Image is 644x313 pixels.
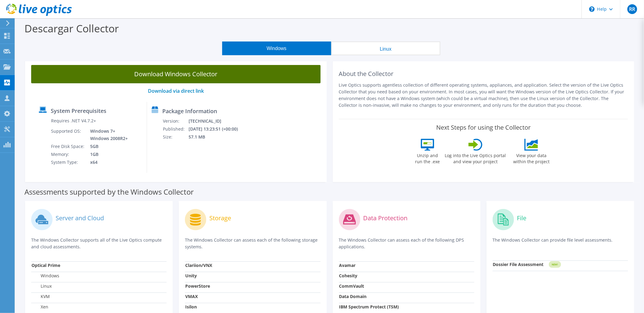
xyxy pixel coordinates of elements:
button: Windows [222,41,331,55]
strong: Optical Prime [31,262,60,268]
label: Log into the Live Optics portal and view your project [445,151,506,165]
label: File [517,215,527,221]
td: System Type: [51,158,86,166]
label: Xen [31,304,48,310]
button: Linux [331,41,440,55]
strong: Clariion/VNX [185,262,212,268]
label: Server and Cloud [56,215,104,221]
td: 5GB [86,142,129,150]
strong: PowerStore [185,283,210,289]
td: [DATE] 13:23:51 (+00:00) [188,125,246,133]
label: Unzip and run the .exe [414,151,442,165]
a: Download Windows Collector [31,65,321,83]
td: Supported OS: [51,127,86,142]
td: 1GB [86,150,129,158]
a: Download via direct link [148,88,204,94]
strong: VMAX [185,293,198,299]
td: Memory: [51,150,86,158]
label: Windows [31,273,59,279]
h2: About the Collector [339,70,628,77]
label: System Prerequisites [51,108,106,114]
p: The Windows Collector can provide file level assessments. [493,237,628,249]
label: View your data within the project [510,151,554,165]
label: Next Steps for using the Collector [436,124,531,131]
td: Version: [163,117,188,125]
td: x64 [86,158,129,166]
p: The Windows Collector supports all of the Live Optics compute and cloud assessments. [31,237,167,250]
strong: IBM Spectrum Protect (TSM) [339,304,399,310]
td: [TECHNICAL_ID] [188,117,246,125]
strong: Dossier File Assessment [493,261,544,267]
svg: \n [589,6,595,12]
strong: Avamar [339,262,356,268]
strong: CommVault [339,283,364,289]
label: Package Information [162,108,217,114]
span: RR [627,4,637,14]
td: 57.1 MB [188,133,246,141]
p: The Windows Collector can assess each of the following storage systems. [185,237,320,250]
strong: Data Domain [339,293,367,299]
p: Live Optics supports agentless collection of different operating systems, appliances, and applica... [339,82,628,109]
label: Requires .NET V4.7.2+ [51,118,96,124]
label: Descargar Collector [24,21,119,35]
label: Storage [209,215,231,221]
label: Data Protection [363,215,408,221]
tspan: NEW! [552,263,558,266]
td: Size: [163,133,188,141]
label: Linux [31,283,52,289]
strong: Unity [185,273,197,279]
td: Windows 7+ Windows 2008R2+ [86,127,129,142]
p: The Windows Collector can assess each of the following DPS applications. [339,237,474,250]
td: Free Disk Space: [51,142,86,150]
td: Published: [163,125,188,133]
strong: Isilon [185,304,197,310]
label: Assessments supported by the Windows Collector [24,189,194,195]
label: KVM [31,293,50,300]
strong: Cohesity [339,273,358,279]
